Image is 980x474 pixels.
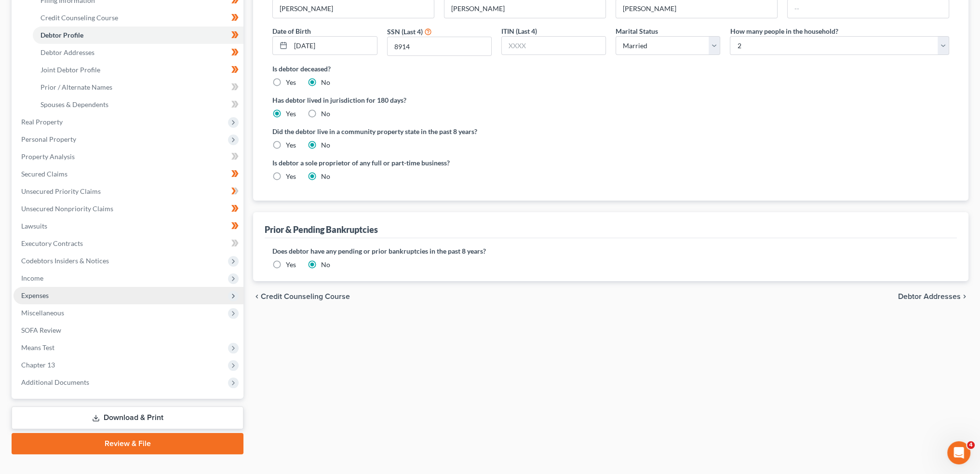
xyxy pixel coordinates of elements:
i: chevron_left [253,293,261,300]
label: SSN (Last 4) [387,27,423,37]
button: chevron_left Credit Counseling Course [253,293,350,300]
span: Income [21,274,43,282]
span: Debtor Addresses [898,293,961,300]
label: Yes [286,140,296,150]
a: Secured Claims [13,165,243,183]
a: SOFA Review [13,322,243,339]
span: Miscellaneous [21,309,64,317]
label: Is debtor deceased? [272,64,949,74]
span: Credit Counseling Course [40,14,118,22]
label: Yes [286,260,296,270]
input: XXXX [502,37,605,55]
a: Executory Contracts [13,235,243,252]
a: Debtor Profile [33,27,243,44]
span: Expenses [21,291,49,299]
i: chevron_right [961,293,968,300]
a: Unsecured Priority Claims [13,183,243,200]
button: Debtor Addresses chevron_right [898,293,968,300]
span: Executory Contracts [21,239,83,247]
label: ITIN (Last 4) [501,26,537,36]
a: Property Analysis [13,148,243,165]
label: How many people in the household? [730,26,838,36]
label: Date of Birth [272,26,311,36]
label: Did the debtor live in a community property state in the past 8 years? [272,126,949,136]
span: SOFA Review [21,326,61,334]
span: Prior / Alternate Names [40,83,112,91]
span: Debtor Addresses [40,48,94,56]
label: Yes [286,172,296,181]
span: Joint Debtor Profile [40,66,100,74]
span: 4 [967,441,975,449]
a: Debtor Addresses [33,44,243,61]
a: Prior / Alternate Names [33,79,243,96]
label: No [321,78,330,87]
span: Personal Property [21,135,76,143]
label: Yes [286,78,296,87]
span: Means Test [21,343,54,352]
span: Additional Documents [21,378,89,386]
label: No [321,109,330,119]
span: Debtor Profile [40,31,83,39]
a: Credit Counseling Course [33,9,243,27]
label: Marital Status [616,26,658,36]
a: Unsecured Nonpriority Claims [13,200,243,217]
span: Spouses & Dependents [40,100,108,108]
label: No [321,260,330,270]
span: Credit Counseling Course [261,293,350,300]
div: Prior & Pending Bankruptcies [265,224,378,235]
span: Chapter 13 [21,361,55,369]
span: Secured Claims [21,170,67,178]
span: Property Analysis [21,152,75,161]
span: Real Property [21,118,63,126]
span: Unsecured Priority Claims [21,187,101,195]
label: Has debtor lived in jurisdiction for 180 days? [272,95,949,105]
a: Download & Print [12,406,243,429]
span: Codebtors Insiders & Notices [21,257,109,265]
a: Review & File [12,433,243,454]
span: Lawsuits [21,222,47,230]
a: Joint Debtor Profile [33,61,243,79]
label: Is debtor a sole proprietor of any full or part-time business? [272,158,606,168]
input: MM/DD/YYYY [291,37,376,55]
label: No [321,140,330,150]
label: Does debtor have any pending or prior bankruptcies in the past 8 years? [272,246,949,256]
a: Spouses & Dependents [33,96,243,113]
label: Yes [286,109,296,119]
span: Unsecured Nonpriority Claims [21,204,113,213]
iframe: Intercom live chat [947,441,970,464]
input: XXXX [388,37,491,55]
label: No [321,172,330,181]
a: Lawsuits [13,217,243,235]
